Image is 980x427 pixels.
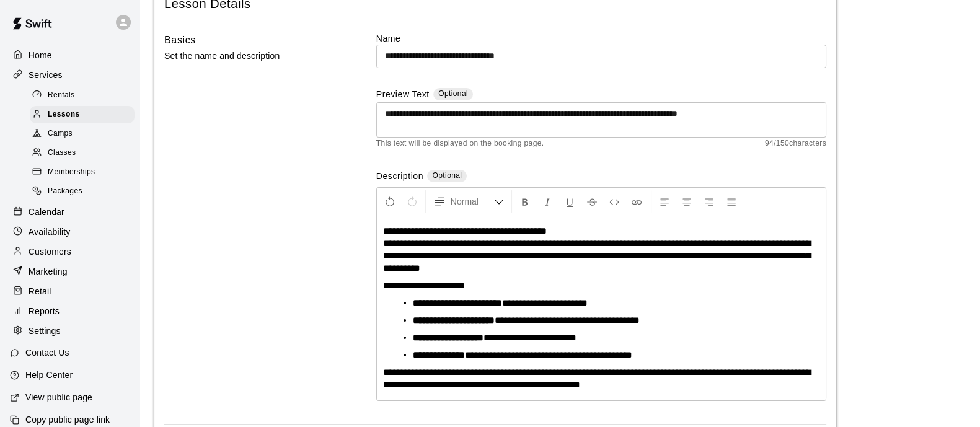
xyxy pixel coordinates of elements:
[438,89,468,98] span: Optional
[29,226,71,238] p: Availability
[10,322,130,340] a: Settings
[376,88,430,102] label: Preview Text
[30,87,135,104] div: Rentals
[376,32,826,45] label: Name
[10,222,130,241] a: Availability
[29,265,68,278] p: Marketing
[29,245,71,258] p: Customers
[10,66,130,84] a: Services
[428,190,509,213] button: Formatting Options
[10,242,130,261] a: Customers
[432,171,462,180] span: Optional
[30,106,135,123] div: Lessons
[25,413,110,426] p: Copy public page link
[721,190,742,213] button: Justify Align
[676,190,697,213] button: Center Align
[10,203,130,221] a: Calendar
[30,144,135,162] div: Classes
[514,190,536,213] button: Format Bold
[699,190,720,213] button: Right Align
[379,190,400,213] button: Undo
[626,190,647,213] button: Insert Link
[29,305,60,317] p: Reports
[25,369,73,381] p: Help Center
[30,182,139,201] a: Packages
[164,32,196,48] h6: Basics
[48,128,73,140] span: Camps
[376,170,423,184] label: Description
[48,166,95,178] span: Memberships
[29,325,61,337] p: Settings
[451,195,494,208] span: Normal
[654,190,675,213] button: Left Align
[10,302,130,320] a: Reports
[29,69,63,81] p: Services
[48,89,75,102] span: Rentals
[30,144,139,163] a: Classes
[48,185,82,198] span: Packages
[29,285,51,297] p: Retail
[25,346,69,359] p: Contact Us
[559,190,580,213] button: Format Underline
[29,206,64,218] p: Calendar
[765,138,826,150] span: 94 / 150 characters
[30,163,139,182] a: Memberships
[537,190,558,213] button: Format Italics
[376,138,544,150] span: This text will be displayed on the booking page.
[30,183,135,200] div: Packages
[30,164,135,181] div: Memberships
[164,48,337,64] p: Set the name and description
[48,147,76,159] span: Classes
[10,282,130,301] a: Retail
[30,105,139,124] a: Lessons
[402,190,423,213] button: Redo
[30,125,135,143] div: Camps
[48,108,80,121] span: Lessons
[25,391,92,403] p: View public page
[10,262,130,281] a: Marketing
[581,190,603,213] button: Format Strikethrough
[10,46,130,64] a: Home
[30,86,139,105] a: Rentals
[604,190,625,213] button: Insert Code
[30,125,139,144] a: Camps
[29,49,52,61] p: Home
